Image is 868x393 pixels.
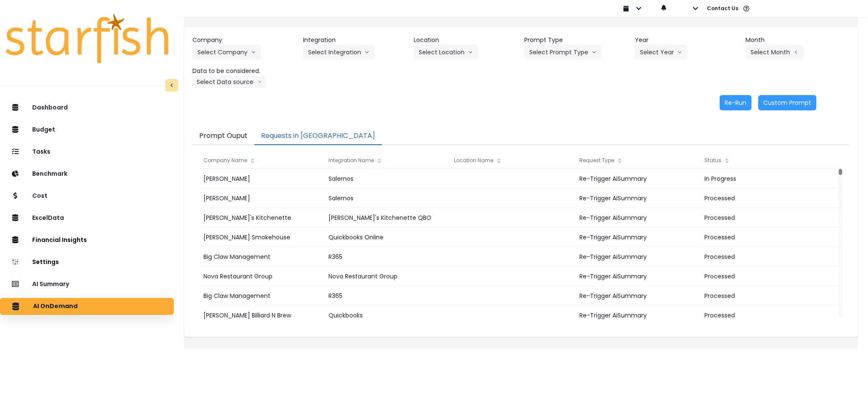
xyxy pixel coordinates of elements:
div: Salernos [324,188,449,208]
svg: sort [495,157,502,164]
div: [PERSON_NAME] Billiard N Brew [199,306,324,325]
div: [PERSON_NAME]'s Kitchenette QBO [324,208,449,227]
svg: arrow down line [258,78,262,86]
div: [PERSON_NAME] [199,188,324,208]
div: Processed [700,286,825,306]
div: Request Type [575,152,700,169]
svg: arrow down line [677,48,682,56]
header: Year [635,36,739,45]
div: Re-Trigger AiSummary [575,286,700,306]
p: ExcelData [32,214,64,222]
p: Cost [32,192,47,199]
div: Salernos [324,169,449,188]
div: Re-Trigger AiSummary [575,247,700,267]
button: Select Data sourcearrow down line [192,76,266,88]
div: [PERSON_NAME]'s Kitchenette [199,208,324,227]
button: Select Prompt Typearrow down line [524,45,602,60]
div: [PERSON_NAME] Smokehouse [199,227,324,247]
div: Processed [700,247,825,267]
div: Re-Trigger AiSummary [575,188,700,208]
button: Requests in [GEOGRAPHIC_DATA] [254,127,382,145]
div: Re-Trigger AiSummary [575,208,700,227]
div: Status [700,152,825,169]
header: Integration [303,36,407,45]
p: Tasks [32,148,50,155]
button: Select Integrationarrow down line [303,45,375,60]
div: Re-Trigger AiSummary [575,267,700,286]
svg: arrow down line [364,48,370,56]
button: Select Yeararrow down line [635,45,687,60]
div: In Progress [700,169,825,188]
div: Integration Name [324,152,449,169]
div: Big Claw Management [199,247,324,267]
div: Quickbooks Online [324,227,449,247]
header: Location [414,36,517,45]
svg: sort [249,157,256,164]
svg: arrow down line [251,48,256,56]
div: Processed [700,227,825,247]
p: Benchmark [32,170,67,177]
div: Company Name [199,152,324,169]
svg: arrow down line [592,48,597,56]
p: AI OnDemand [33,303,78,310]
header: Company [192,36,296,45]
button: Select Locationarrow down line [414,45,478,60]
button: Select Montharrow left line [746,45,804,60]
svg: sort [616,157,623,164]
svg: arrow left line [793,48,798,56]
svg: sort [723,157,730,164]
div: Processed [700,188,825,208]
div: Processed [700,306,825,325]
svg: arrow down line [468,48,473,56]
div: Location Name [450,152,575,169]
button: Custom Prompt [758,95,816,110]
p: AI Summary [32,281,69,288]
div: Processed [700,267,825,286]
div: Quickbooks [324,306,449,325]
button: Select Companyarrow down line [192,45,261,60]
header: Prompt Type [524,36,628,45]
button: Re-Run [720,95,751,110]
p: Budget [32,126,55,133]
div: [PERSON_NAME] [199,169,324,188]
header: Data to be considered. [192,67,296,76]
div: Re-Trigger AiSummary [575,227,700,247]
div: Nova Restaurant Group [199,267,324,286]
div: R365 [324,247,449,267]
div: Nova Restaurant Group [324,267,449,286]
div: R365 [324,286,449,306]
div: Re-Trigger AiSummary [575,306,700,325]
p: Dashboard [32,104,68,111]
header: Month [746,36,849,45]
div: Processed [700,208,825,227]
div: Re-Trigger AiSummary [575,169,700,188]
svg: sort [376,157,383,164]
div: Big Claw Management [199,286,324,306]
button: Prompt Ouput [192,127,254,145]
